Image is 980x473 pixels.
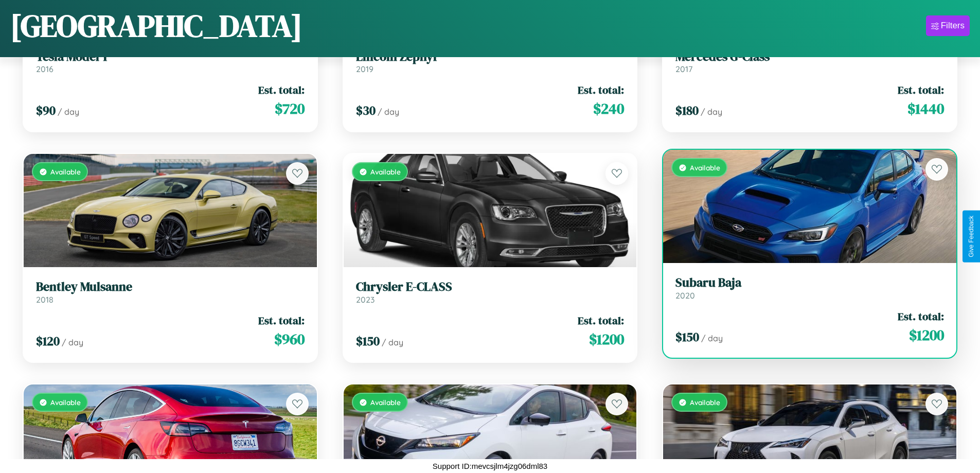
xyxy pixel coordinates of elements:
[675,275,944,301] a: Subaru Baja2020
[370,398,401,407] span: Available
[675,64,692,74] span: 2017
[36,279,305,305] a: Bentley Mulsanne2018
[675,275,944,290] h3: Subaru Baja
[968,216,975,257] div: Give Feedback
[675,102,699,119] span: $ 180
[701,333,723,343] span: / day
[690,398,720,407] span: Available
[909,325,944,345] span: $ 1200
[62,337,83,347] span: / day
[10,5,302,47] h1: [GEOGRAPHIC_DATA]
[589,329,624,349] span: $ 1200
[36,332,60,349] span: $ 120
[258,82,305,97] span: Est. total:
[58,107,79,117] span: / day
[356,279,625,305] a: Chrysler E-CLASS2023
[898,82,944,97] span: Est. total:
[356,49,625,75] a: Lincoln Zephyr2019
[274,329,305,349] span: $ 960
[593,98,624,119] span: $ 240
[898,309,944,324] span: Est. total:
[36,279,305,294] h3: Bentley Mulsanne
[356,64,373,74] span: 2019
[36,49,305,75] a: Tesla Model Y2016
[36,102,56,119] span: $ 90
[275,98,305,119] span: $ 720
[356,332,380,349] span: $ 150
[907,98,944,119] span: $ 1440
[675,49,944,75] a: Mercedes G-Class2017
[258,313,305,328] span: Est. total:
[433,459,547,473] p: Support ID: mevcsjlm4jzg06dml83
[378,107,399,117] span: / day
[370,167,401,176] span: Available
[675,290,695,301] span: 2020
[356,279,625,294] h3: Chrysler E-CLASS
[356,294,375,305] span: 2023
[50,398,81,407] span: Available
[36,294,54,305] span: 2018
[356,102,376,119] span: $ 30
[675,328,699,345] span: $ 150
[578,313,624,328] span: Est. total:
[701,107,722,117] span: / day
[578,82,624,97] span: Est. total:
[926,15,970,36] button: Filters
[941,21,965,31] div: Filters
[36,64,54,74] span: 2016
[50,167,81,176] span: Available
[382,337,403,347] span: / day
[690,163,720,172] span: Available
